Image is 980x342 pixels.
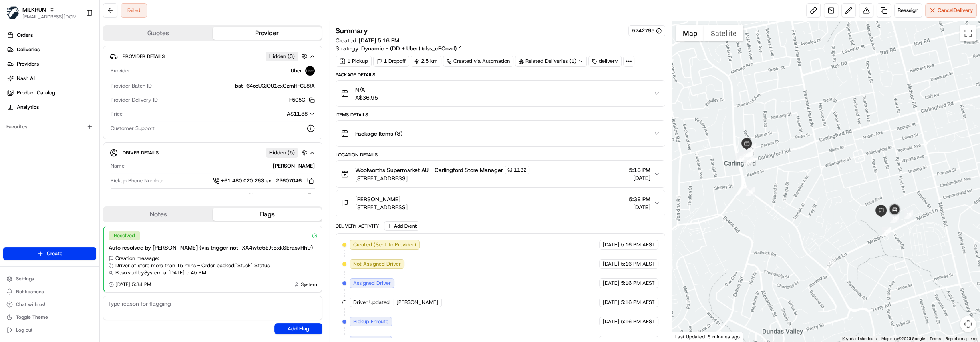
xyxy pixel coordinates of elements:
[16,327,32,333] span: Log out
[621,241,655,248] span: 5:16 PM AEST
[883,227,891,236] div: 23
[110,50,316,63] button: Provider DetailsHidden (3)
[946,336,978,341] a: Report a map error
[632,27,662,34] button: 5742795
[336,56,372,67] div: 1 Pickup
[235,82,315,90] span: bat_64ocUQIOU1exGzmH-CL8fA
[66,146,69,152] span: •
[3,101,99,114] a: Analytics
[136,79,145,88] button: Start new chat
[248,192,315,201] a: [PHONE_NUMBER]
[894,3,922,18] button: Reassign
[672,332,743,342] div: Last Updated: 6 minutes ago
[104,208,213,221] button: Notes
[3,120,96,133] div: Favorites
[17,32,33,39] span: Orders
[384,221,419,231] button: Add Event
[291,67,302,74] span: Uber
[881,336,925,341] span: Map data ©2025 Google
[355,203,408,211] span: [STREET_ADDRESS]
[746,187,755,196] div: 17
[882,227,891,236] div: 22
[737,153,745,162] div: 10
[674,331,700,342] img: Google
[68,180,74,186] div: 💻
[3,29,99,42] a: Orders
[842,336,877,342] button: Keyboard shortcuts
[17,104,39,111] span: Analytics
[336,190,665,216] button: [PERSON_NAME][STREET_ADDRESS]5:38 PM[DATE]
[22,14,80,20] button: [EMAIL_ADDRESS][DOMAIN_NAME]
[621,280,655,287] span: 5:16 PM AEST
[336,36,399,44] span: Created:
[110,146,316,159] button: Driver DetailsHidden (5)
[22,6,46,14] button: MILKRUN
[109,244,317,252] div: Auto resolved by [PERSON_NAME] (via trigger not_XA4wte5EJt5xkSErasvHh9)
[16,301,45,308] span: Chat with us!
[336,152,665,158] div: Location Details
[411,56,441,67] div: 2.5 km
[16,179,61,187] span: Knowledge Base
[111,96,158,104] span: Provider Delivery ID
[269,53,295,60] span: Hidden ( 3 )
[353,318,388,325] span: Pickup Enroute
[256,193,302,200] span: [PHONE_NUMBER]
[336,223,379,229] div: Delivery Activity
[3,273,96,284] button: Settings
[443,56,513,67] a: Created via Automation
[213,176,315,185] a: +61 480 020 263 ext. 22607046
[17,75,35,82] span: Nash AI
[16,288,44,295] span: Notifications
[361,44,463,52] a: Dynamic - (DD + Uber) (dss_cPCnzd)
[373,56,409,67] div: 1 Dropoff
[123,150,159,156] span: Driver Details
[8,32,145,45] p: Welcome 👋
[603,318,619,325] span: [DATE]
[353,241,416,248] span: Created (Sent To Provider)
[111,67,130,74] span: Provider
[3,247,96,260] button: Create
[111,82,152,90] span: Provider Batch ID
[904,210,913,219] div: 19
[111,193,165,200] span: Dropoff Phone Number
[111,110,123,118] span: Price
[115,255,159,262] span: Creation message:
[361,44,457,52] span: Dynamic - (DD + Uber) (dss_cPCnzd)
[36,84,110,91] div: We're available if you need us!
[3,3,83,22] button: MILKRUNMILKRUN[EMAIL_ADDRESS][DOMAIN_NAME]
[359,37,399,44] span: [DATE] 5:16 PM
[735,153,744,162] div: 9
[603,280,619,287] span: [DATE]
[8,8,24,24] img: Nash
[8,180,14,186] div: 📗
[123,53,165,60] span: Provider Details
[353,260,401,268] span: Not Assigned Driver
[890,214,899,223] div: 20
[104,27,213,40] button: Quotes
[25,124,65,130] span: [PERSON_NAME]
[3,286,96,297] button: Notifications
[629,174,650,182] span: [DATE]
[396,299,438,306] span: [PERSON_NAME]
[111,177,163,184] span: Pickup Phone Number
[960,25,976,41] button: Toggle fullscreen view
[353,280,391,287] span: Assigned Driver
[109,231,140,240] div: Resolved
[17,46,40,53] span: Deliveries
[336,44,463,52] div: Strategy:
[287,110,308,117] span: A$11.88
[744,151,753,160] div: 13
[355,195,400,203] span: [PERSON_NAME]
[3,312,96,323] button: Toggle Theme
[515,56,587,67] div: Related Deliveries (1)
[741,152,750,160] div: 15
[603,260,619,268] span: [DATE]
[336,27,368,34] h3: Summary
[266,51,309,61] button: Hidden (3)
[221,177,302,184] span: +61 480 020 263 ext. 22607046
[47,250,62,257] span: Create
[213,27,321,40] button: Provider
[17,89,55,96] span: Product Catalog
